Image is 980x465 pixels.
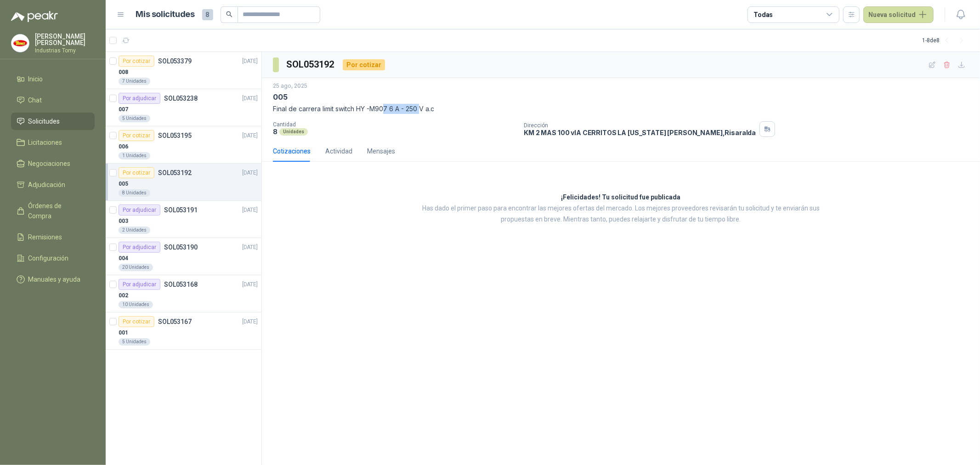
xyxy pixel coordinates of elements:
[164,95,198,102] p: SOL053238
[922,33,969,48] div: 1 - 8 de 8
[11,91,95,109] a: Chat
[11,271,95,288] a: Manuales y ayuda
[119,56,154,67] div: Por cotizar
[106,126,261,164] a: Por cotizarSOL053195[DATE] 0061 Unidades
[106,201,261,238] a: Por adjudicarSOL053191[DATE] 0032 Unidades
[28,159,71,169] span: Negociaciones
[343,59,385,70] div: Por cotizar
[11,70,95,88] a: Inicio
[119,329,128,337] p: 001
[158,132,192,139] p: SOL053195
[106,52,261,89] a: Por cotizarSOL053379[DATE] 0087 Unidades
[119,152,150,159] div: 1 Unidades
[242,57,258,66] p: [DATE]
[273,146,311,156] div: Cotizaciones
[242,318,258,326] p: [DATE]
[11,197,95,225] a: Órdenes de Compra
[242,94,258,103] p: [DATE]
[106,312,261,350] a: Por cotizarSOL053167[DATE] 0015 Unidades
[35,48,95,53] p: Industrias Tomy
[158,170,192,176] p: SOL053192
[524,122,756,129] p: Dirección
[119,291,128,300] p: 002
[367,146,395,156] div: Mensajes
[119,316,154,327] div: Por cotizar
[28,274,81,284] span: Manuales y ayuda
[158,58,192,64] p: SOL053379
[561,192,681,203] h3: ¡Felicidades! Tu solicitud fue publicada
[119,189,150,197] div: 8 Unidades
[106,164,261,201] a: Por cotizarSOL053192[DATE] 0058 Unidades
[242,169,258,177] p: [DATE]
[242,206,258,215] p: [DATE]
[119,254,128,263] p: 004
[119,115,150,122] div: 5 Unidades
[226,11,232,17] span: search
[119,217,128,226] p: 003
[273,92,287,102] p: 005
[11,250,95,267] a: Configuración
[273,104,969,114] p: Final de carrera limit switch HY -M907 6 A - 250 V a.c
[273,128,278,136] p: 8
[119,338,150,346] div: 5 Unidades
[119,68,128,77] p: 008
[242,243,258,252] p: [DATE]
[119,93,160,104] div: Por adjudicar
[119,180,128,188] p: 005
[28,201,86,221] span: Órdenes de Compra
[28,116,60,126] span: Solicitudes
[273,82,307,91] p: 25 ago, 2025
[11,11,58,22] img: Logo peakr
[11,134,95,151] a: Licitaciones
[28,232,62,242] span: Remisiones
[119,264,153,271] div: 20 Unidades
[35,33,95,46] p: [PERSON_NAME] [PERSON_NAME]
[202,9,213,20] span: 8
[164,244,198,250] p: SOL053190
[11,176,95,193] a: Adjudicación
[28,253,69,263] span: Configuración
[119,242,160,253] div: Por adjudicar
[28,74,43,84] span: Inicio
[11,113,95,130] a: Solicitudes
[119,279,160,290] div: Por adjudicar
[106,89,261,126] a: Por adjudicarSOL053238[DATE] 0075 Unidades
[119,105,128,114] p: 007
[28,137,62,147] span: Licitaciones
[106,275,261,312] a: Por adjudicarSOL053168[DATE] 00210 Unidades
[106,238,261,275] a: Por adjudicarSOL053190[DATE] 00420 Unidades
[164,281,198,288] p: SOL053168
[119,301,153,308] div: 10 Unidades
[119,130,154,141] div: Por cotizar
[28,180,66,190] span: Adjudicación
[136,8,195,21] h1: Mis solicitudes
[325,146,352,156] div: Actividad
[242,280,258,289] p: [DATE]
[242,131,258,140] p: [DATE]
[28,95,42,105] span: Chat
[273,121,516,128] p: Cantidad
[119,78,150,85] div: 7 Unidades
[119,142,128,151] p: 006
[164,207,198,213] p: SOL053191
[753,10,773,20] div: Todas
[11,228,95,246] a: Remisiones
[286,57,335,72] h3: SOL053192
[119,204,160,215] div: Por adjudicar
[11,34,29,52] img: Company Logo
[119,167,154,178] div: Por cotizar
[863,6,934,23] button: Nueva solicitud
[158,318,192,325] p: SOL053167
[410,203,833,225] p: Has dado el primer paso para encontrar las mejores ofertas del mercado. Los mejores proveedores r...
[11,155,95,172] a: Negociaciones
[524,129,756,136] p: KM 2 MAS 100 vIA CERRITOS LA [US_STATE] [PERSON_NAME] , Risaralda
[119,227,150,234] div: 2 Unidades
[279,128,308,136] div: Unidades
